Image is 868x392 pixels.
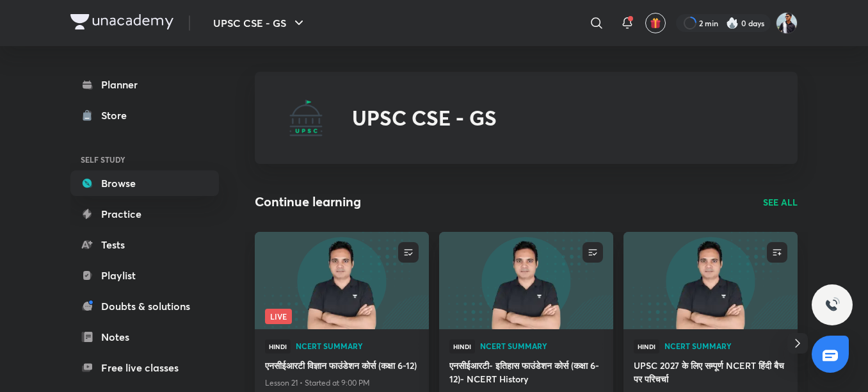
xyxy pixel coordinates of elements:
h6: SELF STUDY [70,149,219,170]
h2: Continue learning [255,192,361,211]
a: NCERT Summary [664,342,787,351]
a: Free live classes [70,355,219,380]
a: Notes [70,324,219,350]
img: streak [726,17,739,29]
img: ttu [824,297,840,313]
span: Hindi [265,339,291,354]
button: UPSC CSE - GS [205,10,314,36]
span: Live [265,309,292,324]
a: Practice [70,201,219,227]
a: UPSC 2027 के लिए सम्पूर्ण NCERT हिंदी बैच पर परिचर्चा [634,359,787,388]
span: Hindi [449,339,475,354]
span: NCERT Summary [664,342,787,350]
span: NCERT Summary [296,342,419,350]
a: Company Logo [70,14,173,33]
a: NCERT Summary [296,342,419,351]
span: Hindi [634,339,659,354]
a: Planner [70,72,219,97]
a: Playlist [70,263,219,288]
img: Hitesh Kumar [776,12,798,34]
a: NCERT Summary [480,342,603,351]
img: new-thumbnail [622,231,799,330]
img: UPSC CSE - GS [285,97,326,138]
a: एनसीईआरटी- इतिहास फाउंडेशन कोर्स (कक्षा 6-12)- NCERT History [449,359,603,388]
div: Store [101,108,134,123]
a: Tests [70,232,219,257]
a: Doubts & solutions [70,293,219,319]
a: Store [70,102,219,128]
p: Lesson 21 • Started at 9:00 PM [265,375,419,391]
a: new-thumbnail [623,232,798,329]
a: एनसीईआरटी विज्ञान फाउंडेशन कोर्स (कक्षा 6-12) [265,359,419,375]
a: new-thumbnail [439,232,613,329]
img: new-thumbnail [253,231,430,330]
img: avatar [650,17,661,29]
img: Company Logo [70,14,173,29]
img: new-thumbnail [437,231,615,330]
a: Browse [70,170,219,196]
button: avatar [645,13,666,33]
span: NCERT Summary [480,342,603,350]
h2: UPSC CSE - GS [352,106,497,130]
a: SEE ALL [763,195,798,209]
a: new-thumbnailLive [255,232,429,329]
